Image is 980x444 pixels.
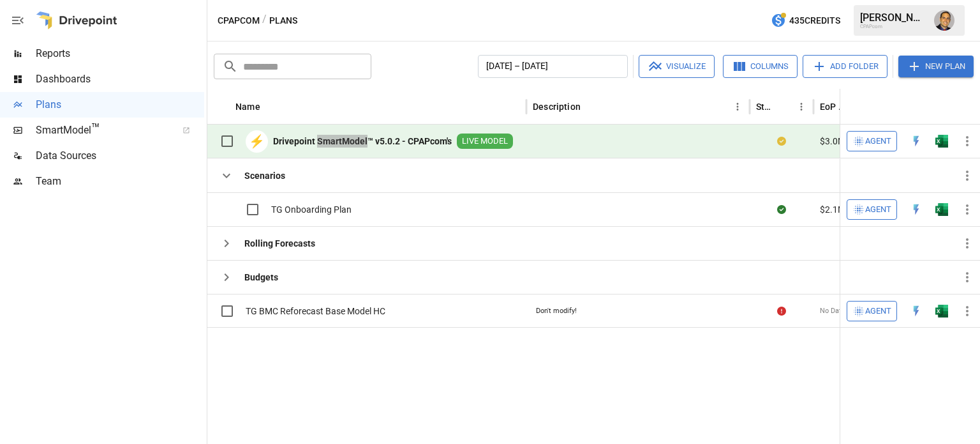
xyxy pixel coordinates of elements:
span: No Data [820,306,845,316]
span: Agent [865,134,891,149]
img: Tom Gatto [934,10,954,31]
div: Open in Excel [935,203,948,216]
div: Status [756,102,773,112]
span: SmartModel [36,123,168,138]
span: TG BMC Reforecast Base Model HC [246,305,385,318]
span: Data Sources [36,148,204,164]
span: TG Onboarding Plan [271,203,352,216]
span: Team [36,174,204,189]
div: Name [235,102,260,112]
button: CPAPcom [218,13,260,29]
button: Agent [847,131,897,151]
span: Agent [865,304,891,319]
span: 435 Credits [789,13,840,29]
b: Drivepoint SmartModel™ v5.0.2 - CPAPcom's [273,135,452,148]
button: Status column menu [792,98,810,116]
button: Sort [962,98,980,116]
span: LIVE MODEL [457,135,513,148]
button: New Plan [898,56,974,77]
b: Budgets [244,271,278,284]
div: CPAPcom [860,24,926,29]
button: Add Folder [803,55,887,78]
div: Sync complete [777,203,786,216]
button: Visualize [639,55,715,78]
span: Agent [865,203,891,217]
img: excel-icon.76473adf.svg [935,203,948,216]
button: Columns [723,55,798,78]
button: Sort [262,98,279,116]
button: Sort [582,98,600,116]
div: Don't modify! [536,306,577,316]
img: quick-edit-flash.b8aec18c.svg [910,135,923,148]
div: Description [533,102,581,112]
button: 435Credits [766,9,845,33]
div: Error during sync. [777,305,786,318]
button: Agent [847,199,897,220]
div: EoP Cash [820,102,850,112]
b: Scenarios [244,169,285,182]
div: Open in Quick Edit [910,203,923,216]
button: [DATE] – [DATE] [478,55,628,78]
div: [PERSON_NAME] [860,11,926,24]
span: Reports [36,46,204,61]
div: / [262,13,267,29]
button: Tom Gatto [926,3,962,38]
span: $2.1M [820,203,845,216]
span: $3.0M [820,135,845,148]
div: Open in Excel [935,305,948,318]
img: quick-edit-flash.b8aec18c.svg [910,203,923,216]
button: Sort [775,98,792,116]
div: Open in Excel [935,135,948,148]
img: excel-icon.76473adf.svg [935,305,948,318]
span: Dashboards [36,72,204,87]
div: Open in Quick Edit [910,305,923,318]
span: ™ [91,121,100,137]
button: Description column menu [729,98,746,116]
img: excel-icon.76473adf.svg [935,135,948,148]
span: Plans [36,97,204,112]
button: Agent [847,301,897,321]
b: Rolling Forecasts [244,237,315,250]
div: ⚡ [246,130,268,153]
div: Open in Quick Edit [910,135,923,148]
img: quick-edit-flash.b8aec18c.svg [910,305,923,318]
div: Your plan has changes in Excel that are not reflected in the Drivepoint Data Warehouse, select "S... [777,135,786,148]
